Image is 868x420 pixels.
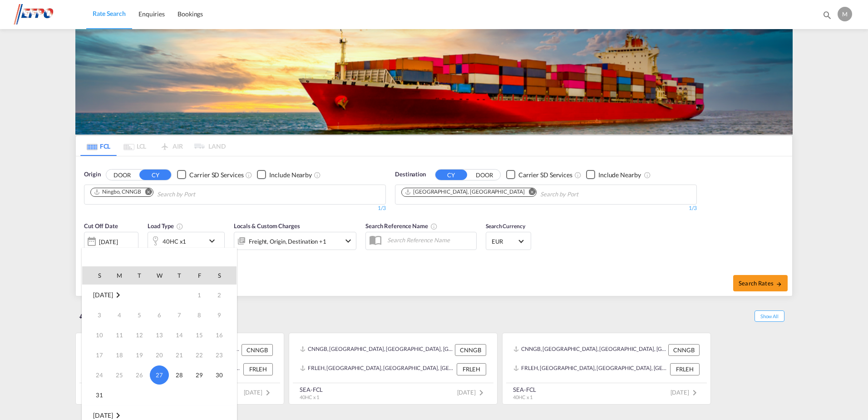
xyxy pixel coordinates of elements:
td: Friday August 29 2025 [189,365,209,385]
span: [DATE] [93,291,113,299]
td: Sunday August 24 2025 [82,365,109,385]
span: 28 [170,366,188,384]
td: Thursday August 7 2025 [169,305,189,325]
th: W [149,266,169,285]
td: Wednesday August 27 2025 [149,365,169,385]
td: Tuesday August 12 2025 [129,325,149,345]
td: Friday August 15 2025 [189,325,209,345]
td: Friday August 8 2025 [189,305,209,325]
td: Tuesday August 5 2025 [129,305,149,325]
td: Friday August 1 2025 [189,285,209,305]
td: Wednesday August 20 2025 [149,345,169,365]
tr: Week 3 [82,325,237,345]
th: T [169,266,189,285]
th: T [129,266,149,285]
td: Sunday August 17 2025 [82,345,109,365]
span: 29 [190,366,208,384]
td: Monday August 25 2025 [109,365,129,385]
tr: Week 5 [82,365,237,385]
td: Friday August 22 2025 [189,345,209,365]
th: S [82,266,109,285]
th: M [109,266,129,285]
span: [DATE] [93,411,113,419]
td: Sunday August 31 2025 [82,385,109,405]
th: S [209,266,237,285]
td: Monday August 4 2025 [109,305,129,325]
tr: Week 2 [82,305,237,325]
td: Monday August 11 2025 [109,325,129,345]
td: Saturday August 23 2025 [209,345,237,365]
tr: Week 1 [82,285,237,305]
th: F [189,266,209,285]
td: Saturday August 30 2025 [209,365,237,385]
td: Monday August 18 2025 [109,345,129,365]
td: Sunday August 10 2025 [82,325,109,345]
span: 30 [210,366,228,384]
td: Saturday August 16 2025 [209,325,237,345]
td: Thursday August 21 2025 [169,345,189,365]
td: Thursday August 14 2025 [169,325,189,345]
td: Sunday August 3 2025 [82,305,109,325]
td: Thursday August 28 2025 [169,365,189,385]
td: Wednesday August 13 2025 [149,325,169,345]
td: August 2025 [82,285,149,305]
span: 27 [150,365,169,385]
tr: Week 4 [82,345,237,365]
td: Tuesday August 19 2025 [129,345,149,365]
td: Wednesday August 6 2025 [149,305,169,325]
td: Saturday August 2 2025 [209,285,237,305]
span: 31 [90,386,108,404]
td: Saturday August 9 2025 [209,305,237,325]
td: Tuesday August 26 2025 [129,365,149,385]
tr: Week 6 [82,385,237,405]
